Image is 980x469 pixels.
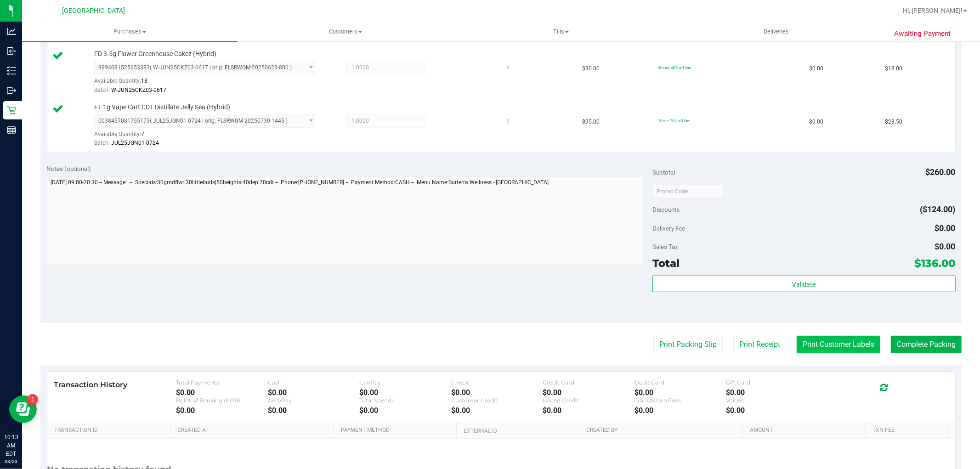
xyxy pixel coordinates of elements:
[543,388,634,397] div: $0.00
[4,458,18,465] p: 08/23
[7,125,16,135] inline-svg: Reports
[652,276,955,292] button: Validate
[238,28,453,36] span: Customers
[797,336,880,353] button: Print Customer Labels
[652,257,680,270] span: Total
[634,397,726,404] div: Transaction Fees
[451,397,543,404] div: Customer Credit
[177,427,330,434] a: Created At
[653,336,723,353] button: Print Packing Slip
[94,50,216,58] span: FD 3.5g Flower Greenhouse Cakez (Hybrid)
[453,22,668,41] a: Tills
[47,165,91,172] span: Notes (optional)
[507,64,510,73] span: 1
[507,118,510,126] span: 1
[22,28,238,36] span: Purchases
[451,388,543,397] div: $0.00
[176,379,267,386] div: Total Payments
[238,22,453,41] a: Customers
[268,388,359,397] div: $0.00
[652,185,724,198] input: Promo Code
[885,118,902,126] span: $28.50
[111,140,159,146] span: JUL25JGN01-0724
[4,433,18,458] p: 10:13 AM EDT
[733,336,786,353] button: Print Receipt
[652,201,680,218] span: Discounts
[658,65,691,70] span: 40dep: 40% off line
[359,379,451,386] div: CanPay
[873,427,944,434] a: Txn Fee
[94,140,110,146] span: Batch:
[268,397,359,404] div: AeroPay
[750,427,862,434] a: Amount
[7,106,16,115] inline-svg: Retail
[94,128,327,146] div: Available Quantity:
[634,388,726,397] div: $0.00
[456,422,579,439] th: External ID
[915,257,956,270] span: $136.00
[359,406,451,415] div: $0.00
[920,204,956,214] span: ($124.00)
[634,406,726,415] div: $0.00
[176,406,267,415] div: $0.00
[54,427,167,434] a: Transaction ID
[451,379,543,386] div: Check
[22,22,238,41] a: Purchases
[7,27,16,36] inline-svg: Analytics
[111,87,166,93] span: W-JUN25CKZ03-0617
[582,118,600,126] span: $95.00
[543,406,634,415] div: $0.00
[453,28,668,36] span: Tills
[935,223,956,233] span: $0.00
[94,87,110,93] span: Batch:
[926,167,956,177] span: $260.00
[141,131,144,137] span: 7
[891,336,962,353] button: Complete Packing
[341,427,453,434] a: Payment Method
[668,22,884,41] a: Deliveries
[809,64,823,73] span: $0.00
[451,406,543,415] div: $0.00
[268,406,359,415] div: $0.00
[652,243,678,250] span: Sales Tax
[894,28,951,39] span: Awaiting Payment
[652,225,685,232] span: Delivery Fee
[634,379,726,386] div: Debit Card
[7,86,16,95] inline-svg: Outbound
[359,388,451,397] div: $0.00
[903,7,963,14] span: Hi, [PERSON_NAME]!
[141,78,147,84] span: 13
[62,7,125,15] span: [GEOGRAPHIC_DATA]
[94,103,230,112] span: FT 1g Vape Cart CDT Distillate Jelly Sea (Hybrid)
[543,379,634,386] div: Credit Card
[7,66,16,75] inline-svg: Inventory
[586,427,739,434] a: Created By
[885,64,902,73] span: $18.00
[658,119,690,123] span: 70cdt: 70% off line
[935,242,956,251] span: $0.00
[543,397,634,404] div: Issued Credit
[359,397,451,404] div: Total Spendr
[792,281,816,288] span: Validate
[176,388,267,397] div: $0.00
[9,396,37,423] iframe: Resource center
[726,397,817,404] div: Voided
[751,28,801,36] span: Deliveries
[652,169,675,176] span: Subtotal
[726,406,817,415] div: $0.00
[809,118,823,126] span: $0.00
[582,64,600,73] span: $30.00
[7,46,16,56] inline-svg: Inbound
[726,388,817,397] div: $0.00
[176,397,267,404] div: Point of Banking (POB)
[27,394,38,405] iframe: Resource center unread badge
[268,379,359,386] div: Cash
[726,379,817,386] div: Gift Card
[94,74,327,92] div: Available Quantity:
